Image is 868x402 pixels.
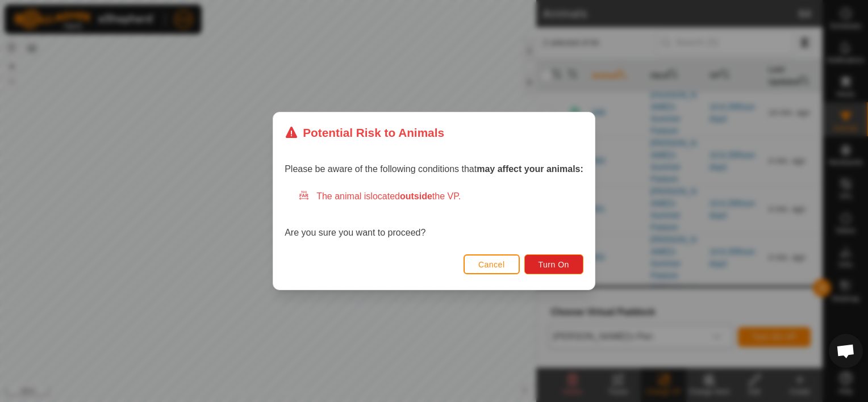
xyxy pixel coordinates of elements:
div: Are you sure you want to proceed? [285,190,583,240]
span: Cancel [478,260,505,269]
span: located the VP. [370,191,461,201]
strong: outside [400,191,432,201]
div: Open chat [829,334,863,368]
strong: may affect your animals: [477,164,583,174]
div: Potential Risk to Animals [285,124,444,141]
span: Please be aware of the following conditions that [285,164,583,174]
div: The animal is [298,190,583,203]
button: Cancel [464,254,520,274]
button: Turn On [524,254,583,274]
span: Turn On [539,260,569,269]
